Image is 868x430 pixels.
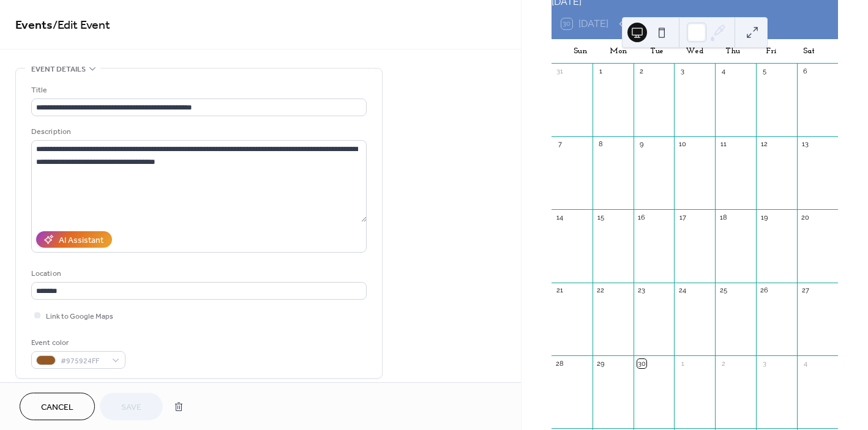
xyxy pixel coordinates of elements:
div: 30 [637,359,646,368]
div: 3 [760,359,769,368]
div: 19 [760,213,769,222]
div: 4 [719,67,728,76]
div: 9 [637,140,646,149]
div: 13 [801,140,810,149]
span: #975924FF [61,355,106,368]
span: Cancel [41,401,73,414]
div: Event color [31,336,123,349]
div: 25 [719,286,728,295]
button: Cancel [20,393,95,420]
div: Title [31,84,364,97]
div: 28 [555,359,564,368]
div: Location [31,267,364,280]
button: AI Assistant [36,231,112,248]
div: 24 [678,286,687,295]
div: 1 [596,67,605,76]
div: 14 [555,213,564,222]
div: Wed [676,39,714,64]
div: 23 [637,286,646,295]
div: AI Assistant [59,234,103,247]
div: 15 [596,213,605,222]
div: 12 [760,140,769,149]
div: 20 [801,213,810,222]
div: 17 [678,213,687,222]
div: Mon [599,39,637,64]
div: 7 [555,140,564,149]
span: Link to Google Maps [46,310,113,323]
div: 3 [678,67,687,76]
div: 26 [760,286,769,295]
div: 27 [801,286,810,295]
div: Sat [790,39,828,64]
div: Tue [637,39,675,64]
div: 29 [596,359,605,368]
div: 21 [555,286,564,295]
a: Events [15,13,53,37]
span: Event details [31,63,86,76]
div: 18 [719,213,728,222]
div: Description [31,125,364,138]
div: Sun [561,39,599,64]
div: 22 [596,286,605,295]
span: / Edit Event [53,13,110,37]
div: 4 [801,359,810,368]
div: 31 [555,67,564,76]
div: 2 [637,67,646,76]
div: 6 [801,67,810,76]
div: 1 [678,359,687,368]
div: 8 [596,140,605,149]
div: Thu [714,39,752,64]
div: 5 [760,67,769,76]
div: 2 [719,359,728,368]
div: Fri [752,39,790,64]
div: 11 [719,140,728,149]
div: 10 [678,140,687,149]
div: 16 [637,213,646,222]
